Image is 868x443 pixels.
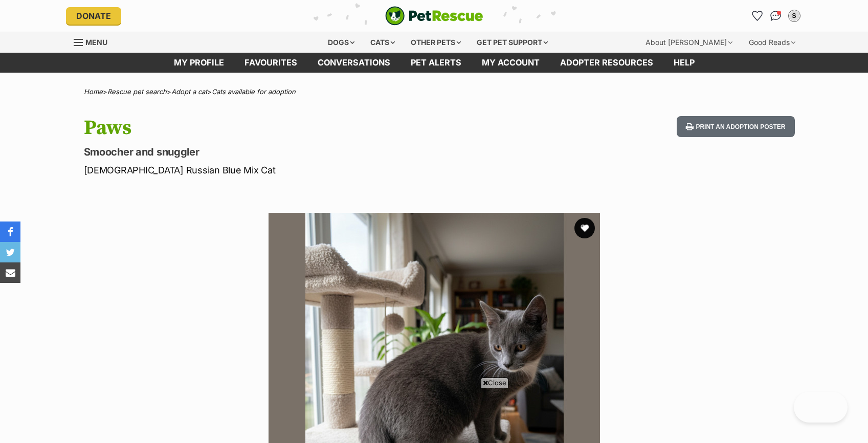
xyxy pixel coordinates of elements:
[749,8,803,24] ul: Account quick links
[404,32,468,53] div: Other pets
[472,53,550,73] a: My account
[663,53,705,73] a: Help
[363,32,402,53] div: Cats
[164,53,234,73] a: My profile
[786,8,803,24] button: My account
[84,116,517,140] h1: Paws
[742,32,803,53] div: Good Reads
[58,88,810,96] div: > > >
[212,87,296,96] a: Cats available for adoption
[85,38,107,47] span: Menu
[234,53,307,73] a: Favourites
[307,53,400,73] a: conversations
[84,145,517,159] p: Smoocher and snuggler
[638,32,740,53] div: About [PERSON_NAME]
[768,8,784,24] a: Conversations
[74,32,115,51] a: Menu
[107,87,167,96] a: Rescue pet search
[749,8,766,24] a: Favourites
[400,53,472,73] a: Pet alerts
[550,53,663,73] a: Adopter resources
[321,32,362,53] div: Dogs
[84,163,517,177] p: [DEMOGRAPHIC_DATA] Russian Blue Mix Cat
[470,32,555,53] div: Get pet support
[171,87,207,96] a: Adopt a cat
[794,392,848,423] iframe: Help Scout Beacon - Open
[84,87,103,96] a: Home
[789,11,799,21] div: S
[248,392,620,438] iframe: Advertisement
[677,116,794,137] button: Print an adoption poster
[770,11,781,21] img: chat-41dd97257d64d25036548639549fe6c8038ab92f7586957e7f3b1b290dea8141.svg
[574,218,595,238] button: favourite
[385,6,483,26] img: logo-cat-932fe2b9b8326f06289b0f2fb663e598f794de774fb13d1741a6617ecf9a85b4.svg
[66,7,121,25] a: Donate
[385,6,483,26] a: PetRescue
[481,378,508,388] span: Close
